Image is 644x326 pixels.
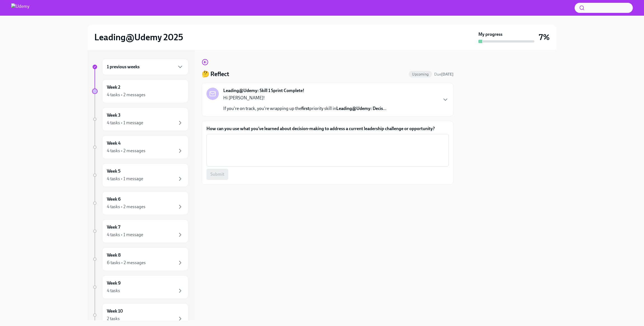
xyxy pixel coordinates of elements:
strong: My progress [478,31,502,37]
h6: Week 9 [107,280,121,286]
h6: Week 8 [107,252,121,258]
p: If you're on track, you're wrapping up the priority skill in ... [223,105,386,112]
div: 4 tasks [107,288,120,294]
div: 2 tasks [107,316,120,322]
h6: 1 previous weeks [107,64,140,70]
strong: Leading@Udemy: Decis [336,106,383,111]
a: Week 94 tasks [92,275,188,299]
h6: Week 6 [107,196,121,202]
div: 4 tasks • 1 message [107,176,143,182]
a: Week 74 tasks • 1 message [92,219,188,243]
a: Week 44 tasks • 2 messages [92,135,188,159]
h6: Week 7 [107,224,120,230]
a: Week 64 tasks • 2 messages [92,191,188,215]
label: How can you use what you’ve learned about decision-making to address a current leadership challen... [206,126,449,132]
div: 1 previous weeks [102,59,188,75]
div: 4 tasks • 2 messages [107,148,145,154]
div: 4 tasks • 2 messages [107,204,145,210]
img: Udemy [11,3,29,12]
span: Due [434,72,453,77]
h6: Week 4 [107,140,121,146]
h6: Week 5 [107,168,121,174]
h6: Week 10 [107,308,123,314]
strong: Leading@Udemy: Skill 1 Sprint Complete! [223,88,304,94]
div: 4 tasks • 1 message [107,120,143,126]
a: Week 86 tasks • 2 messages [92,247,188,271]
div: 6 tasks • 2 messages [107,260,146,266]
span: Upcoming [409,72,432,76]
h6: Week 2 [107,84,120,90]
a: Week 54 tasks • 1 message [92,163,188,187]
h2: Leading@Udemy 2025 [94,32,183,43]
div: 4 tasks • 1 message [107,232,143,238]
p: Hi [PERSON_NAME]! [223,95,386,101]
span: September 29th, 2025 08:00 [434,72,453,77]
div: 4 tasks • 2 messages [107,92,145,98]
strong: [DATE] [441,72,453,77]
a: Week 34 tasks • 1 message [92,107,188,131]
h6: Week 3 [107,112,121,118]
strong: first [301,106,309,111]
h3: 7% [539,32,550,42]
h4: 🤔 Reflect [202,70,229,78]
a: Week 24 tasks • 2 messages [92,79,188,103]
